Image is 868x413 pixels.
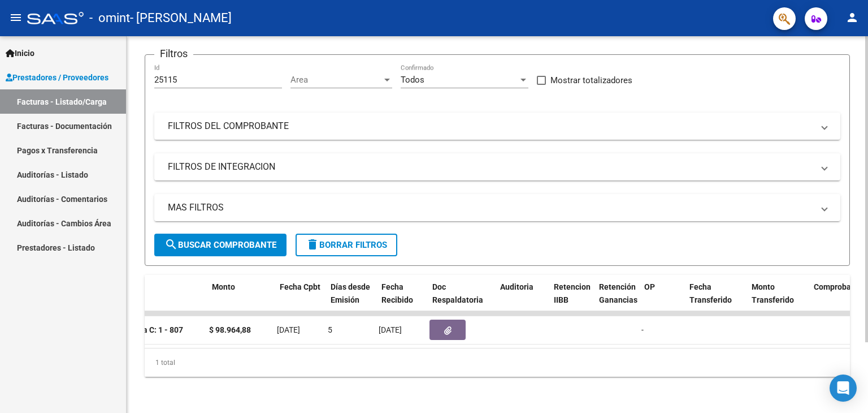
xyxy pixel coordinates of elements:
span: Prestadores / Proveedores [6,71,108,84]
datatable-header-cell: Fecha Recibido [377,275,428,325]
datatable-header-cell: OP [640,275,685,325]
span: Borrar Filtros [306,240,387,250]
h3: Filtros [154,46,193,62]
span: Fecha Cpbt [280,282,320,291]
span: Fecha Transferido [689,282,732,304]
span: Monto [212,282,235,291]
span: Monto Transferido [752,282,794,304]
datatable-header-cell: Días desde Emisión [326,275,377,325]
mat-panel-title: MAS FILTROS [168,201,813,214]
datatable-header-cell: Retencion IIBB [549,275,594,325]
mat-icon: person [845,11,859,24]
span: [DATE] [379,325,402,334]
mat-panel-title: FILTROS DE INTEGRACION [168,161,813,173]
span: Doc Respaldatoria [432,282,483,304]
span: [DATE] [277,325,300,334]
span: Mostrar totalizadores [550,74,632,87]
datatable-header-cell: Auditoria [496,275,549,325]
mat-expansion-panel-header: FILTROS DE INTEGRACION [154,153,840,180]
span: Buscar Comprobante [164,240,276,250]
span: - omint [89,6,130,31]
datatable-header-cell: CPBT [89,275,207,325]
span: Auditoria [500,282,533,291]
datatable-header-cell: Monto Transferido [747,275,809,325]
span: - [641,325,644,334]
mat-expansion-panel-header: FILTROS DEL COMPROBANTE [154,113,840,140]
strong: Factura C: 1 - 807 [120,326,183,335]
div: 1 total [145,349,850,377]
span: Comprobante [814,282,863,291]
span: Retención Ganancias [599,282,637,304]
span: Area [290,75,382,85]
mat-icon: delete [306,238,319,251]
span: 5 [328,325,332,334]
datatable-header-cell: Monto [207,275,275,325]
div: Open Intercom Messenger [830,375,857,402]
span: - [PERSON_NAME] [130,6,232,31]
span: Todos [401,75,424,85]
button: Buscar Comprobante [154,234,287,256]
datatable-header-cell: Retención Ganancias [594,275,640,325]
mat-expansion-panel-header: MAS FILTROS [154,194,840,221]
mat-panel-title: FILTROS DEL COMPROBANTE [168,120,813,132]
button: Borrar Filtros [296,234,397,256]
mat-icon: search [164,238,178,251]
span: Fecha Recibido [381,282,413,304]
mat-icon: menu [9,11,23,24]
strong: $ 98.964,88 [209,325,251,334]
datatable-header-cell: Fecha Cpbt [275,275,326,325]
datatable-header-cell: Doc Respaldatoria [428,275,496,325]
span: Retencion IIBB [554,282,591,304]
span: Días desde Emisión [331,282,370,304]
span: OP [644,282,655,291]
span: Inicio [6,47,34,59]
datatable-header-cell: Fecha Transferido [685,275,747,325]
